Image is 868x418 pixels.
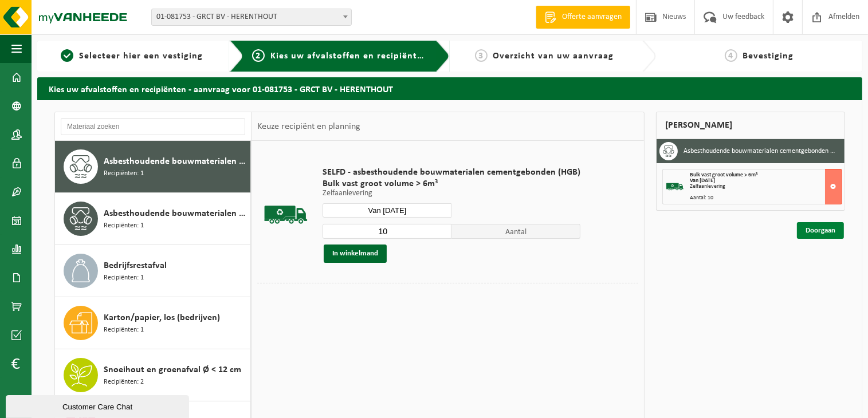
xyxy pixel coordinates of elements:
a: 1Selecteer hier een vestiging [43,49,221,63]
p: Zelfaanlevering [323,190,580,198]
input: Materiaal zoeken [61,118,245,135]
span: SELFD - asbesthoudende bouwmaterialen cementgebonden (HGB) [323,167,580,178]
button: Asbesthoudende bouwmaterialen cementgebonden (hechtgebonden) Recipiënten: 1 [55,141,251,193]
input: Selecteer datum [323,203,451,218]
span: Bedrijfsrestafval [104,259,167,273]
span: Recipiënten: 2 [104,377,144,388]
span: Bulk vast groot volume > 6m³ [323,178,580,190]
div: Aantal: 10 [690,195,842,201]
span: Snoeihout en groenafval Ø < 12 cm [104,363,241,377]
span: Bevestiging [743,52,794,61]
div: Zelfaanlevering [690,184,842,190]
span: Kies uw afvalstoffen en recipiënten [270,52,428,61]
span: Offerte aanvragen [559,11,625,23]
span: Recipiënten: 1 [104,325,144,336]
button: Snoeihout en groenafval Ø < 12 cm Recipiënten: 2 [55,349,251,401]
span: Selecteer hier een vestiging [79,52,203,61]
span: Recipiënten: 1 [104,168,144,179]
strong: Van [DATE] [690,178,715,184]
span: Asbesthoudende bouwmaterialen cementgebonden (hechtgebonden) [104,155,248,168]
button: Karton/papier, los (bedrijven) Recipiënten: 1 [55,297,251,349]
a: Offerte aanvragen [536,6,630,29]
span: 1 [61,49,73,62]
button: In winkelmand [324,245,387,263]
span: Karton/papier, los (bedrijven) [104,311,220,325]
h2: Kies uw afvalstoffen en recipiënten - aanvraag voor 01-081753 - GRCT BV - HERENTHOUT [37,77,862,100]
iframe: chat widget [6,393,191,418]
span: 4 [725,49,737,62]
h3: Asbesthoudende bouwmaterialen cementgebonden (hechtgebonden) [684,142,836,160]
span: 3 [475,49,488,62]
span: Overzicht van uw aanvraag [493,52,614,61]
span: Recipiënten: 1 [104,220,144,231]
span: Aantal [451,224,580,239]
span: 01-081753 - GRCT BV - HERENTHOUT [151,9,352,26]
button: Bedrijfsrestafval Recipiënten: 1 [55,245,251,297]
span: 01-081753 - GRCT BV - HERENTHOUT [152,9,351,25]
button: Asbesthoudende bouwmaterialen cementgebonden met isolatie(hechtgebonden) Recipiënten: 1 [55,193,251,245]
span: Bulk vast groot volume > 6m³ [690,172,757,178]
span: Asbesthoudende bouwmaterialen cementgebonden met isolatie(hechtgebonden) [104,207,248,220]
a: Doorgaan [797,222,844,239]
span: 2 [252,49,265,62]
div: Keuze recipiënt en planning [252,112,366,141]
div: [PERSON_NAME] [656,112,845,139]
span: Recipiënten: 1 [104,273,144,283]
